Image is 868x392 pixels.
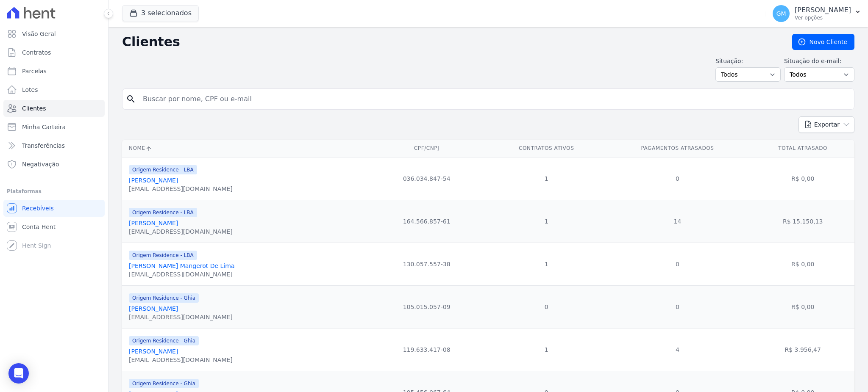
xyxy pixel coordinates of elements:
td: R$ 0,00 [751,243,854,285]
label: Situação do e-mail: [784,57,854,66]
h2: Clientes [122,34,779,50]
div: [EMAIL_ADDRESS][DOMAIN_NAME] [129,227,233,236]
span: Origem Residence - Ghia [129,379,199,388]
span: GM [776,11,786,17]
td: 130.057.557-38 [364,243,489,285]
div: Plataformas [7,186,101,196]
a: Clientes [3,100,105,117]
span: Lotes [22,86,38,94]
span: Clientes [22,104,46,113]
td: 1 [489,243,604,285]
th: Total Atrasado [751,140,854,157]
span: Origem Residence - LBA [129,165,197,174]
i: search [126,94,136,104]
a: Lotes [3,81,105,98]
a: [PERSON_NAME] [129,348,178,355]
button: Exportar [798,116,854,133]
span: Visão Geral [22,30,56,38]
span: Recebíveis [22,204,54,213]
td: R$ 0,00 [751,157,854,200]
span: Transferências [22,141,65,150]
a: Recebíveis [3,200,105,217]
div: [EMAIL_ADDRESS][DOMAIN_NAME] [129,313,233,321]
a: Conta Hent [3,218,105,235]
a: Visão Geral [3,25,105,42]
span: Origem Residence - Ghia [129,336,199,345]
span: Minha Carteira [22,123,66,131]
a: Transferências [3,137,105,154]
a: [PERSON_NAME] Mangerot De Lima [129,262,234,269]
td: 0 [489,285,604,328]
td: 14 [604,200,751,243]
a: Minha Carteira [3,119,105,135]
td: 105.015.057-09 [364,285,489,328]
button: GM [PERSON_NAME] Ver opções [766,2,868,25]
th: Pagamentos Atrasados [604,140,751,157]
input: Buscar por nome, CPF ou e-mail [138,91,851,108]
span: Contratos [22,48,51,57]
p: [PERSON_NAME] [795,6,851,14]
div: Open Intercom Messenger [8,363,29,384]
td: 0 [604,243,751,285]
a: Novo Cliente [792,34,854,50]
td: R$ 15.150,13 [751,200,854,243]
span: Origem Residence - Ghia [129,293,199,303]
div: [EMAIL_ADDRESS][DOMAIN_NAME] [129,270,234,279]
td: 036.034.847-54 [364,157,489,200]
span: Origem Residence - LBA [129,208,197,217]
td: 0 [604,285,751,328]
th: Contratos Ativos [489,140,604,157]
span: Negativação [22,160,59,168]
td: 119.633.417-08 [364,328,489,371]
a: Negativação [3,156,105,173]
div: [EMAIL_ADDRESS][DOMAIN_NAME] [129,185,233,193]
div: [EMAIL_ADDRESS][DOMAIN_NAME] [129,356,233,364]
th: Nome [122,140,364,157]
td: R$ 0,00 [751,285,854,328]
th: CPF/CNPJ [364,140,489,157]
td: 1 [489,200,604,243]
td: R$ 3.956,47 [751,328,854,371]
p: Ver opções [795,14,851,21]
span: Conta Hent [22,223,56,231]
label: Situação: [715,57,781,66]
td: 4 [604,328,751,371]
a: Parcelas [3,63,105,80]
a: [PERSON_NAME] [129,177,178,184]
a: [PERSON_NAME] [129,305,178,312]
span: Origem Residence - LBA [129,251,197,260]
span: Parcelas [22,67,47,75]
td: 1 [489,328,604,371]
td: 0 [604,157,751,200]
button: 3 selecionados [122,5,199,21]
a: Contratos [3,44,105,61]
a: [PERSON_NAME] [129,220,178,226]
td: 1 [489,157,604,200]
td: 164.566.857-61 [364,200,489,243]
